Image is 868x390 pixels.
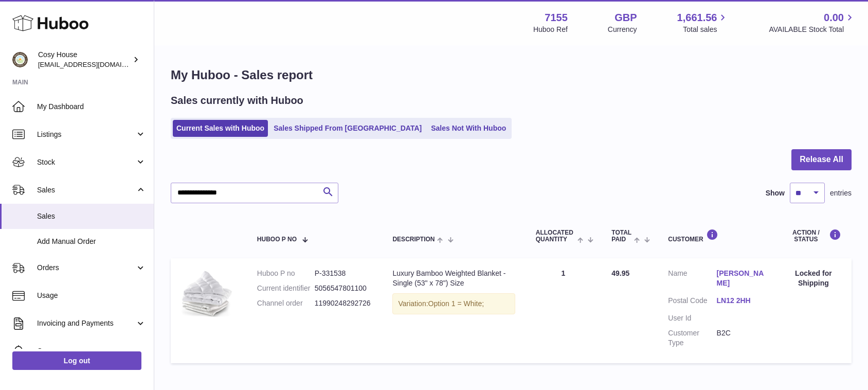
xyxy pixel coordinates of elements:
span: Total sales [683,25,729,34]
span: Stock [37,157,135,167]
label: Show [766,188,785,198]
dd: P-331538 [315,269,372,278]
a: Current Sales with Huboo [173,120,268,137]
div: Currency [608,25,637,34]
div: Luxury Bamboo Weighted Blanket - Single (53" x 78") Size [392,269,515,288]
a: [PERSON_NAME] [717,269,765,288]
span: Cases [37,346,146,356]
dt: Customer Type [668,328,716,348]
span: Listings [37,130,135,139]
div: Action / Status [786,229,841,243]
td: 1 [526,258,602,363]
span: 0.00 [824,11,844,25]
span: 49.95 [611,269,629,277]
span: Orders [37,263,135,273]
a: Sales Not With Huboo [427,120,510,137]
div: Locked for Shipping [786,269,841,288]
dt: User Id [668,313,716,323]
span: Invoicing and Payments [37,318,135,328]
span: entries [830,188,852,198]
span: ALLOCATED Quantity [536,229,575,243]
div: Customer [668,229,765,243]
dt: Channel order [257,298,315,308]
dt: Name [668,269,716,291]
strong: 7155 [545,11,568,25]
button: Release All [791,149,852,170]
span: AVAILABLE Stock Total [769,25,856,34]
span: Sales [37,185,135,195]
span: Sales [37,211,146,221]
h2: Sales currently with Huboo [171,94,303,108]
span: Add Manual Order [37,237,146,246]
span: Description [392,236,435,243]
span: Option 1 = White; [428,299,484,308]
span: [EMAIL_ADDRESS][DOMAIN_NAME] [38,60,151,68]
dt: Current identifier [257,283,315,293]
a: Sales Shipped From [GEOGRAPHIC_DATA] [270,120,425,137]
span: Huboo P no [257,236,297,243]
a: Log out [12,351,141,370]
span: Total paid [611,229,631,243]
dd: 11990248292726 [315,298,372,308]
h1: My Huboo - Sales report [171,67,852,83]
dd: B2C [717,328,765,348]
span: 1,661.56 [677,11,717,25]
strong: GBP [614,11,637,25]
dd: 5056547801100 [315,283,372,293]
span: My Dashboard [37,102,146,112]
a: 1,661.56 Total sales [677,11,729,34]
img: info@wholesomegoods.com [12,52,28,67]
div: Cosy House [38,50,131,69]
div: Huboo Ref [533,25,568,34]
dt: Huboo P no [257,269,315,278]
img: KBP1_Hero_Image_white_1259ad15-0335-4fad-b660-bf623b1fedeb.jpg [181,269,232,320]
dt: Postal Code [668,296,716,308]
a: LN12 2HH [717,296,765,306]
span: Usage [37,291,146,300]
div: Variation: [392,293,515,314]
a: 0.00 AVAILABLE Stock Total [769,11,856,34]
